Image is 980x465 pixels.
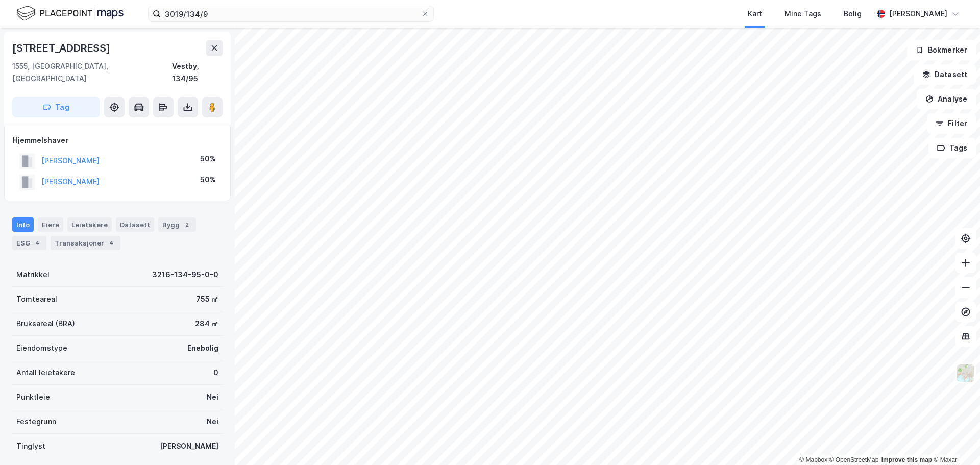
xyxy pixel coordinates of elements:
div: Leietakere [67,217,112,232]
div: Hjemmelshaver [13,134,222,146]
button: Analyse [917,89,976,109]
div: Kontrollprogram for chat [929,416,980,465]
div: 284 ㎡ [195,317,218,330]
div: Enebolig [187,342,218,354]
div: [STREET_ADDRESS] [12,40,112,56]
button: Tags [928,138,976,158]
a: OpenStreetMap [829,456,879,463]
div: Info [12,217,34,232]
div: 0 [213,366,218,379]
iframe: Chat Widget [929,416,980,465]
div: Matrikkel [16,268,50,281]
a: Mapbox [799,456,827,463]
div: Nei [207,391,218,403]
div: Nei [207,415,218,428]
div: ESG [12,236,46,250]
div: Punktleie [16,391,50,403]
a: Improve this map [881,456,932,463]
div: 4 [32,238,42,248]
button: Bokmerker [907,40,976,60]
div: 4 [106,238,116,248]
div: 2 [182,219,192,230]
img: Z [956,363,975,383]
div: [PERSON_NAME] [160,440,218,452]
div: 755 ㎡ [196,293,218,305]
img: logo.f888ab2527a4732fd821a326f86c7f29.svg [16,5,124,22]
div: 3216-134-95-0-0 [152,268,218,281]
div: Eiere [38,217,63,232]
div: 1555, [GEOGRAPHIC_DATA], [GEOGRAPHIC_DATA] [12,60,172,85]
div: Bruksareal (BRA) [16,317,75,330]
button: Tag [12,97,100,117]
div: [PERSON_NAME] [889,8,947,20]
div: 50% [200,174,216,186]
div: Transaksjoner [51,236,120,250]
div: Kart [748,8,762,20]
div: Datasett [116,217,154,232]
div: Antall leietakere [16,366,75,379]
div: Festegrunn [16,415,56,428]
button: Filter [927,113,976,134]
input: Søk på adresse, matrikkel, gårdeiere, leietakere eller personer [161,6,421,21]
div: Bygg [158,217,196,232]
button: Datasett [914,64,976,85]
div: Eiendomstype [16,342,67,354]
div: Tinglyst [16,440,45,452]
div: 50% [200,153,216,165]
div: Mine Tags [785,8,821,20]
div: Bolig [844,8,862,20]
div: Tomteareal [16,293,57,305]
div: Vestby, 134/95 [172,60,223,85]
